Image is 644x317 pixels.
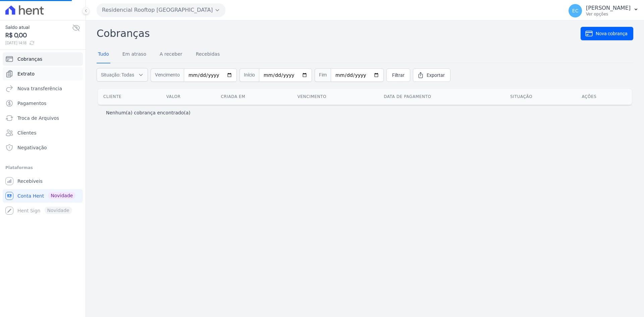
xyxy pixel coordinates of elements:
[17,129,36,136] span: Clientes
[5,52,80,217] nav: Sidebar
[106,109,191,116] p: Nenhum(a) cobrança encontrado(a)
[505,89,576,105] th: Situação
[17,178,43,184] span: Recebíveis
[386,68,410,82] a: Filtrar
[17,56,42,62] span: Cobranças
[17,85,62,92] span: Nova transferência
[215,89,292,105] th: Criada em
[17,144,47,151] span: Negativação
[17,70,35,77] span: Extrato
[17,193,44,199] span: Conta Hent
[97,68,148,82] button: Situação: Todas
[3,97,83,110] a: Pagamentos
[239,68,259,82] span: Início
[5,40,72,46] span: [DATE] 14:18
[427,72,445,78] span: Exportar
[151,68,184,82] span: Vencimento
[3,82,83,95] a: Nova transferência
[392,72,405,78] span: Filtrar
[576,89,632,105] th: Ações
[97,3,225,17] button: Residencial Rooftop [GEOGRAPHIC_DATA]
[97,26,581,41] h2: Cobranças
[3,111,83,125] a: Troca de Arquivos
[5,31,72,40] span: R$ 0,00
[17,100,46,107] span: Pagamentos
[3,141,83,154] a: Negativação
[3,52,83,66] a: Cobranças
[101,71,134,78] span: Situação: Todas
[98,89,161,105] th: Cliente
[581,27,633,40] a: Nova cobrança
[161,89,216,105] th: Valor
[3,189,83,203] a: Conta Hent Novidade
[586,5,631,11] p: [PERSON_NAME]
[158,46,184,63] a: A receber
[572,8,579,13] span: EC
[563,1,644,20] button: EC [PERSON_NAME] Ver opções
[292,89,379,105] th: Vencimento
[3,174,83,188] a: Recebíveis
[97,46,110,63] a: Tudo
[5,164,80,172] div: Plataformas
[17,115,59,121] span: Troca de Arquivos
[121,46,148,63] a: Em atraso
[413,68,450,82] a: Exportar
[586,11,631,17] p: Ver opções
[5,24,72,31] span: Saldo atual
[315,68,331,82] span: Fim
[195,46,221,63] a: Recebidas
[3,126,83,140] a: Clientes
[48,192,75,199] span: Novidade
[596,30,628,37] span: Nova cobrança
[3,67,83,81] a: Extrato
[378,89,505,105] th: Data de pagamento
